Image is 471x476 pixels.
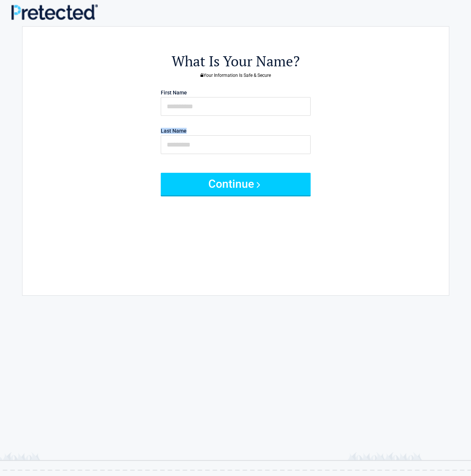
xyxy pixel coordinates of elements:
h2: What Is Your Name? [64,52,408,71]
button: Continue [161,173,311,195]
h3: Your Information Is Safe & Secure [64,73,408,78]
img: Main Logo [11,4,98,20]
label: First Name [161,90,187,95]
label: Last Name [161,128,187,133]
